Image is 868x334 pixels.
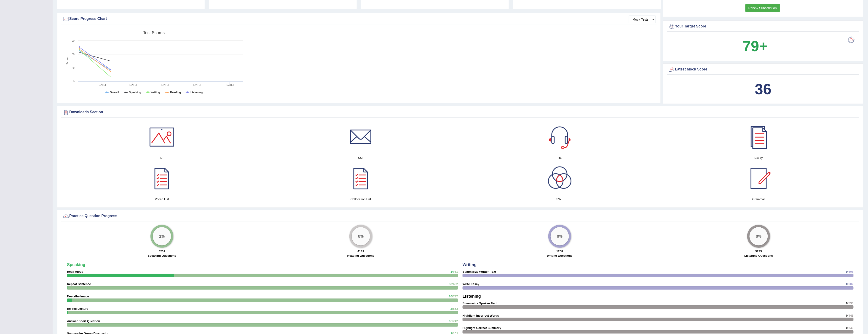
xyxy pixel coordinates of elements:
[62,213,858,220] div: Practice Question Progress
[668,66,858,73] div: Latest Mock Score
[129,83,137,86] tspan: [DATE]
[67,307,88,310] strong: Re-Tell Lecture
[153,227,171,245] div: %
[750,227,768,245] div: %
[62,16,656,22] div: Score Progress Chart
[352,227,370,245] div: %
[662,155,856,160] h4: Essay
[454,270,458,273] span: /51
[450,270,454,273] span: 14
[264,155,458,160] h4: SST
[73,80,75,83] text: 0
[662,197,856,202] h4: Grammar
[848,270,854,273] span: /606
[449,282,450,286] span: 3
[557,234,560,239] big: 0
[450,282,458,286] span: /2652
[65,155,259,160] h4: DI
[190,91,203,94] tspan: Listening
[450,319,458,323] span: /1742
[463,270,496,273] strong: Summarize Written Text
[756,234,758,239] big: 0
[463,262,477,267] strong: Writing
[170,91,181,94] tspan: Reading
[463,326,501,330] strong: Highlight Correct Summary
[745,4,780,12] a: Renew Subscription
[846,282,848,286] span: 0
[755,81,772,97] b: 36
[452,307,458,310] span: /553
[65,197,259,202] h4: Vocab List
[848,326,854,330] span: /243
[143,30,165,35] tspan: Test scores
[463,302,497,305] strong: Summarize Spoken Text
[848,282,854,286] span: /602
[226,83,234,86] tspan: [DATE]
[848,314,854,317] span: /445
[67,262,85,267] strong: Speaking
[72,53,75,56] text: 60
[148,253,176,258] label: Speaking Questions
[846,326,848,330] span: 0
[67,295,89,298] strong: Describe Image
[72,67,75,69] text: 30
[668,23,858,30] div: Your Target Score
[463,282,479,286] strong: Write Essay
[846,270,848,273] span: 0
[129,91,141,94] tspan: Speaking
[193,83,201,86] tspan: [DATE]
[347,253,374,258] label: Reading Questions
[62,109,858,116] div: Downloads Section
[846,314,848,317] span: 0
[67,282,91,286] strong: Repeat Sentence
[848,302,854,305] span: /530
[66,57,69,65] tspan: Score
[745,253,773,258] label: Listening Questions
[449,295,452,298] span: 10
[551,227,569,245] div: %
[743,38,768,54] b: 79+
[161,83,169,86] tspan: [DATE]
[463,155,657,160] h4: RL
[557,250,563,253] strong: 1208
[358,234,361,239] big: 0
[98,83,106,86] tspan: [DATE]
[358,250,364,253] strong: 4139
[67,270,83,273] strong: Read Aloud
[463,294,481,299] strong: Listening
[450,307,452,310] span: 2
[67,319,100,323] strong: Answer Short Question
[110,91,119,94] tspan: Overall
[463,197,657,202] h4: SWT
[449,319,450,323] span: 0
[151,91,160,94] tspan: Writing
[72,39,75,42] text: 90
[463,314,499,317] strong: Highlight Incorrect Words
[547,253,573,258] label: Writing Questions
[452,295,458,298] span: /787
[159,234,162,239] big: 1
[755,250,762,253] strong: 5235
[159,250,165,253] strong: 6201
[846,302,848,305] span: 0
[264,197,458,202] h4: Collocation List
